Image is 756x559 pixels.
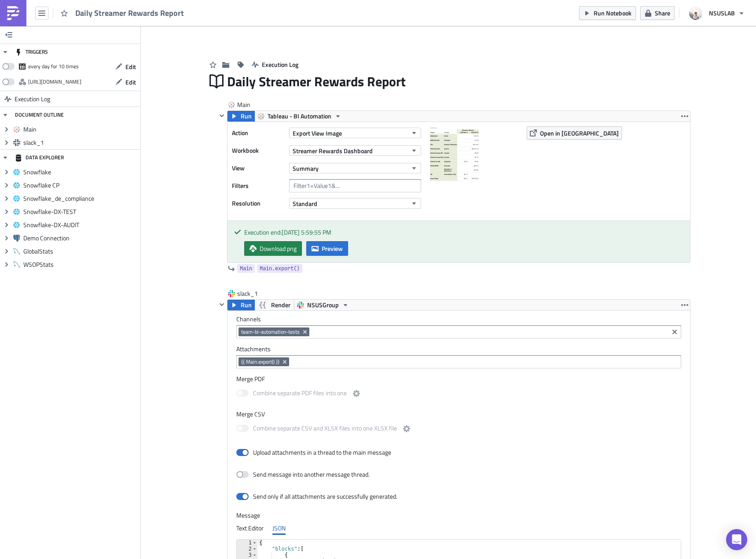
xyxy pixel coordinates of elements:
[244,228,683,237] div: Execution end: [DATE] 5:59:55 PM
[262,60,298,69] span: Execution Log
[236,423,412,434] label: Combine separate CSV and XLSX files into one XLSX file
[111,75,140,89] button: Edit
[579,6,636,20] button: Run Notebook
[594,8,631,18] span: Run Notebook
[23,221,138,229] span: Snowflake-DX-AUDIT
[23,139,138,147] span: slack_1
[540,129,619,138] span: Open in [GEOGRAPHIC_DATA]
[236,388,362,399] label: Combine separate PDF files into one
[241,111,252,121] span: Run
[669,327,680,337] button: Clear selected items
[6,6,20,20] img: PushMetrics
[232,162,285,175] label: View
[254,111,345,121] button: Tableau - BI Automation
[237,552,257,558] div: 3
[236,471,371,478] label: Send message into another message thread.
[241,328,300,335] span: team-bi-automation-tests
[289,163,421,173] button: Summary
[293,199,317,208] span: Standard
[260,264,300,273] span: Main.export()
[15,91,50,107] span: Execution Log
[232,126,285,140] label: Action
[253,493,397,500] div: Send only if all attachments are successfully generated.
[236,375,681,383] label: Merge PDF
[28,60,79,73] div: every day for 10 times
[228,300,255,310] button: Run
[640,6,675,20] button: Share
[237,264,255,273] a: Main
[307,300,339,310] span: NSUSGroup
[232,179,285,192] label: Filters
[401,423,412,434] button: Combine separate CSV and XLSX files into one XLSX file
[247,58,303,71] button: Execution Log
[23,181,138,189] span: Snowflake CP
[254,300,294,310] button: Render
[232,197,285,210] label: Resolution
[228,111,255,121] button: Run
[289,145,421,156] button: Streamer Rewards Dashboard
[125,77,136,87] span: Edit
[23,195,138,202] span: Snowflake_de_compliance
[237,289,272,298] span: slack_1
[232,144,285,157] label: Workbook
[281,357,289,366] button: Remove Tag
[15,44,48,60] div: TRIGGERS
[15,150,64,165] div: DATA EXPLORER
[23,234,138,242] span: Demo Connection
[241,358,279,365] span: {{ Main.export() }}
[217,110,227,121] button: Hide content
[709,8,735,18] span: NSUSLAB
[655,8,670,18] span: Share
[293,146,373,155] span: Streamer Rewards Dashboard
[236,522,264,535] div: Text Editor
[271,300,290,310] span: Render
[217,299,227,310] button: Hide content
[294,300,352,310] button: NSUSGroup
[23,247,138,255] span: GlobalStats
[293,129,342,138] span: Export View Image
[301,327,309,336] button: Remove Tag
[227,73,407,90] span: Daily Streamer Rewards Report
[236,315,681,323] label: Channels
[726,529,747,550] div: Open Intercom Messenger
[23,261,138,268] span: WSOPStats
[289,128,421,138] button: Export View Image
[23,125,138,133] span: Main
[244,241,302,256] a: Download png
[684,4,749,23] button: NSUSLAB
[240,264,252,273] span: Main
[23,208,138,216] span: Snowflake-DX-TEST
[322,244,343,253] span: Preview
[23,168,138,176] span: Snowflake
[268,111,331,121] span: Tableau - BI Automation
[125,62,136,71] span: Edit
[351,388,362,399] button: Combine separate PDF files into one
[260,244,297,253] span: Download png
[236,511,681,519] label: Message
[289,179,421,192] input: Filter1=Value1&...
[293,164,319,173] span: Summary
[272,522,286,535] div: JSON
[257,264,302,273] a: Main.export()
[15,107,64,123] div: DOCUMENT OUTLINE
[28,75,81,88] div: https://pushmetrics.io/api/v1/report/zBL2K2elKY/webhook?token=0546c081c58a45d6ba20c67934fd707b
[237,546,257,552] div: 2
[237,100,272,109] span: Main
[289,198,421,209] button: Standard
[236,345,681,353] label: Attachments
[430,126,518,214] img: View Image
[688,6,703,21] img: Avatar
[237,540,257,546] div: 1
[111,60,140,74] button: Edit
[241,300,252,310] span: Run
[306,241,348,256] button: Preview
[236,410,681,418] label: Merge CSV
[75,8,185,18] span: Daily Streamer Rewards Report
[527,126,622,140] button: Open in [GEOGRAPHIC_DATA]
[236,449,391,456] label: Upload attachments in a thread to the main message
